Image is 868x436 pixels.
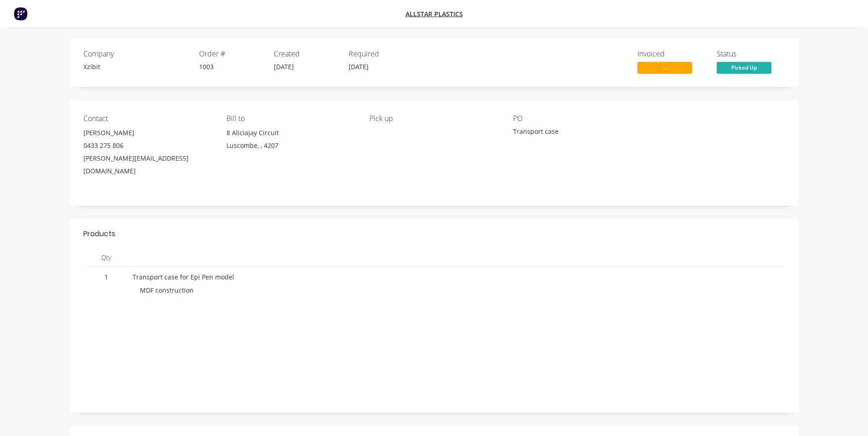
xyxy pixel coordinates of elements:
div: Required [349,50,412,58]
div: Contact [83,114,212,123]
div: [PERSON_NAME] [83,127,212,139]
img: Factory [14,7,27,20]
div: 8 Aliciajay CircuitLuscombe, , 4207 [226,127,355,156]
div: Company [83,50,188,58]
div: Pick up [370,114,498,123]
div: Qty [83,248,129,267]
div: Invoiced [637,50,706,58]
div: [PERSON_NAME]0433 275 806[PERSON_NAME][EMAIL_ADDRESS][DOMAIN_NAME] [83,127,212,177]
div: Luscombe, , 4207 [226,139,355,152]
div: Transport case [513,127,627,139]
div: Bill to [226,114,355,123]
div: PO [513,114,642,123]
div: 1003 [199,62,263,71]
div: 8 Aliciajay Circuit [226,127,355,139]
span: MDF construction [140,286,194,294]
span: 1 [87,272,125,282]
div: [PERSON_NAME][EMAIL_ADDRESS][DOMAIN_NAME] [83,152,212,177]
a: Allstar Plastics [406,10,463,18]
span: ... [637,62,692,73]
span: Transport case for Epi Pen model [133,273,234,281]
span: [DATE] [274,62,294,71]
div: Products [83,228,115,239]
span: [DATE] [349,62,369,71]
div: Created [274,50,338,58]
div: Order # [199,50,263,58]
span: Picked Up [717,62,771,73]
div: Xzibit [83,62,188,71]
div: 0433 275 806 [83,139,212,152]
div: Status [717,50,785,58]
